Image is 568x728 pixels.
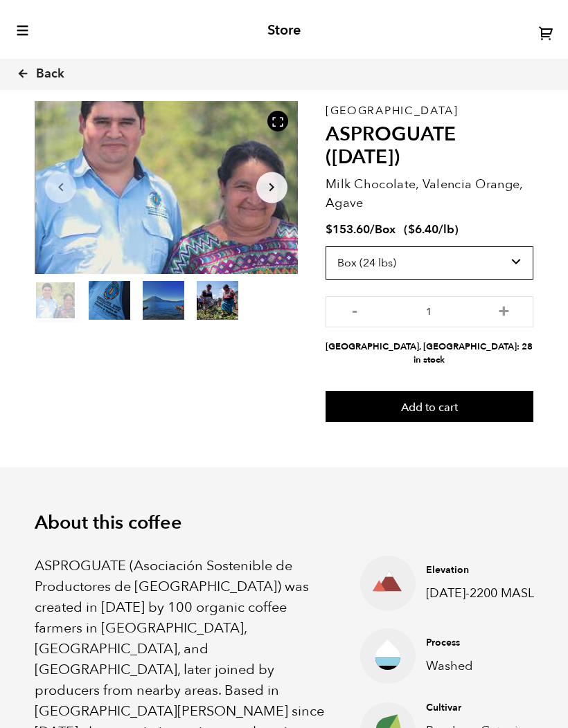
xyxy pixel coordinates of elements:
p: [DATE]-2200 MASL [426,585,558,603]
li: [GEOGRAPHIC_DATA], [GEOGRAPHIC_DATA]: 28 in stock [326,341,533,367]
p: Milk Chocolate, Valencia Orange, Agave [326,176,533,213]
button: - [346,304,364,318]
h4: Cultivar [426,702,558,716]
h4: Process [426,637,558,650]
span: ( ) [404,222,459,238]
button: toggle-mobile-menu [14,24,30,37]
bdi: 6.40 [408,222,438,238]
p: Washed [426,657,558,676]
span: Back [36,66,64,82]
h2: ASPROGUATE ([DATE]) [326,124,533,170]
h2: Store [267,22,301,39]
h4: Elevation [426,564,558,578]
span: $ [326,222,332,238]
span: $ [408,222,415,238]
button: + [495,304,513,318]
span: /lb [438,222,454,238]
span: Box [375,222,396,238]
button: Add to cart [326,392,533,424]
h2: About this coffee [35,513,533,535]
bdi: 153.60 [326,222,370,238]
span: / [370,222,375,238]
